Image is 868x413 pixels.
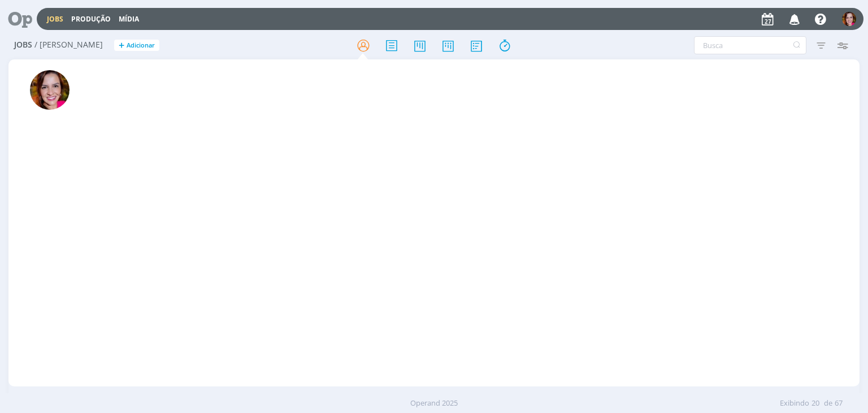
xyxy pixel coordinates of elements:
span: / [PERSON_NAME] [34,40,103,50]
span: + [119,40,124,51]
a: Mídia [119,14,139,24]
button: Jobs [44,15,67,24]
a: Jobs [47,14,63,24]
span: 67 [835,398,843,409]
input: Busca [694,36,806,54]
button: Mídia [115,15,142,24]
a: Produção [71,14,111,24]
img: B [30,70,70,110]
span: Exibindo [780,398,809,409]
button: B [841,9,857,29]
img: B [842,12,856,26]
span: 20 [811,398,819,409]
span: Jobs [14,40,32,50]
button: +Adicionar [114,40,159,51]
span: de [824,398,832,409]
span: Adicionar [127,42,155,49]
button: Produção [68,15,114,24]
